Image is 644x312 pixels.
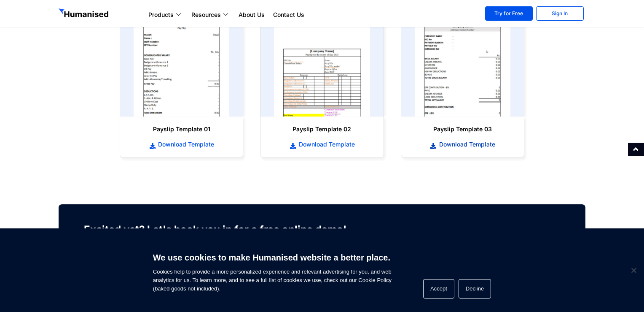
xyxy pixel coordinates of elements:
[423,279,454,298] button: Accept
[84,221,360,238] h3: Excited yet? Let's book you in for a free online demo!
[269,10,309,20] a: Contact Us
[459,279,491,298] button: Decline
[629,266,638,274] span: Decline
[410,140,515,149] a: Download Template
[437,140,495,149] span: Download Template
[156,140,214,149] span: Download Template
[187,10,234,20] a: Resources
[415,11,510,117] img: payslip template
[269,140,375,149] a: Download Template
[274,11,370,117] img: payslip template
[410,125,515,133] h6: Payslip Template 03
[129,125,234,133] h6: Payslip Template 01
[153,252,392,263] h6: We use cookies to make Humanised website a better place.
[536,6,584,21] a: Sign In
[134,11,229,117] img: payslip template
[59,8,110,19] img: GetHumanised Logo
[153,247,392,293] span: Cookies help to provide a more personalized experience and relevant advertising for you, and web ...
[269,125,375,133] h6: Payslip Template 02
[234,10,269,20] a: About Us
[144,10,187,20] a: Products
[297,140,355,149] span: Download Template
[129,140,234,149] a: Download Template
[485,6,533,21] a: Try for Free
